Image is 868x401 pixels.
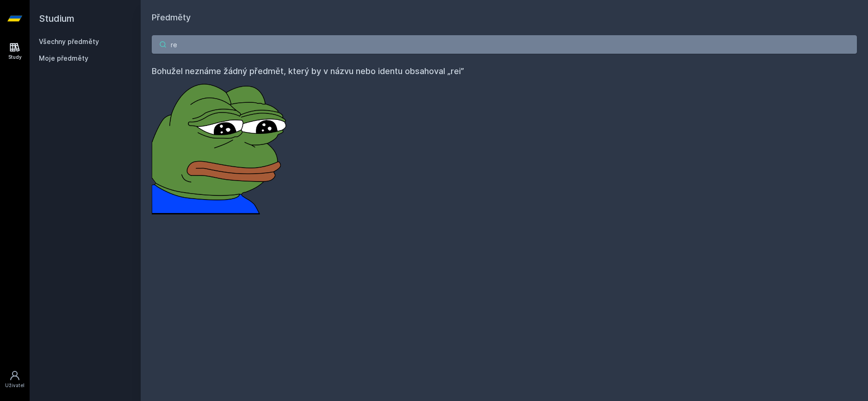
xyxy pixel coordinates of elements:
div: Study [8,54,22,61]
a: Study [2,37,28,65]
h4: Bohužel neznáme žádný předmět, který by v názvu nebo identu obsahoval „rei” [152,65,857,78]
div: Uživatel [5,382,25,389]
a: Uživatel [2,365,28,394]
a: Všechny předměty [39,38,99,45]
img: error_picture.png [152,78,291,214]
input: Název nebo ident předmětu… [152,35,857,54]
span: Moje předměty [39,54,88,63]
h1: Předměty [152,11,857,24]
